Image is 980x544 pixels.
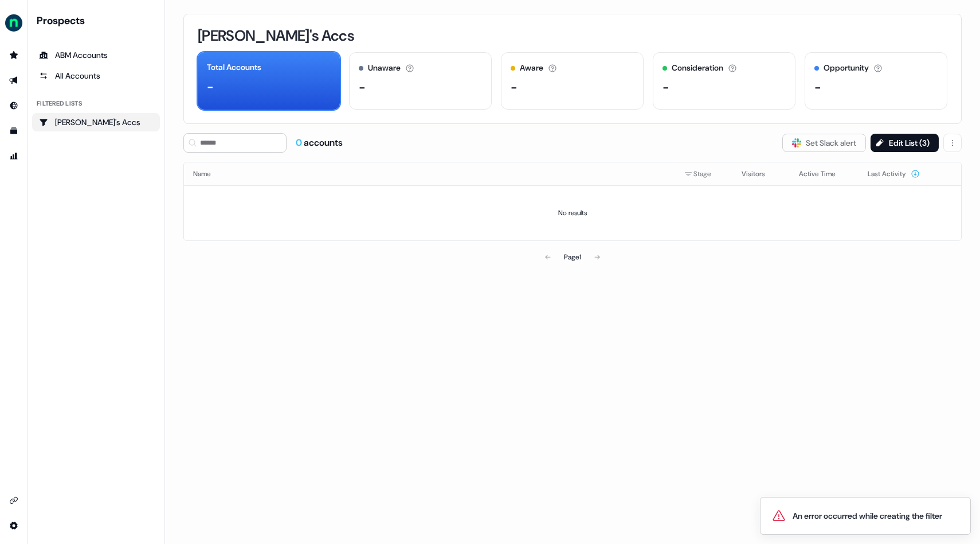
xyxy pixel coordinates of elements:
div: Stage [684,168,723,180]
a: Go to Inbound [5,96,23,115]
div: accounts [296,137,343,149]
div: Prospects [37,14,160,28]
button: Edit List (3) [871,134,939,152]
button: Last Activity [868,164,920,184]
th: Name [184,162,675,185]
td: No results [184,185,961,240]
div: - [359,79,366,96]
span: 0 [296,137,304,149]
div: Page 1 [564,251,581,263]
div: Unaware [368,62,401,74]
div: Consideration [672,62,723,74]
div: - [814,79,821,96]
div: All Accounts [39,70,153,81]
button: Active Time [799,164,849,184]
a: Go to prospects [5,46,23,64]
a: All accounts [32,67,160,85]
div: Total Accounts [207,61,261,73]
a: Go to Amanda's Accs [32,113,160,131]
a: ABM Accounts [32,46,160,64]
div: Filtered lists [37,99,82,108]
a: Go to outbound experience [5,71,23,90]
a: Go to attribution [5,147,23,165]
button: Visitors [742,164,779,184]
div: Opportunity [824,62,869,74]
div: - [207,78,214,95]
button: Set Slack alert [782,134,866,152]
div: ABM Accounts [39,49,153,61]
div: - [511,79,518,96]
a: Go to integrations [5,491,23,510]
div: Aware [520,62,543,74]
div: - [663,79,669,96]
a: Go to integrations [5,516,23,535]
a: Go to templates [5,122,23,140]
h3: [PERSON_NAME]'s Accs [198,28,354,43]
div: [PERSON_NAME]'s Accs [39,116,153,128]
div: An error occurred while creating the filter [793,510,942,522]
